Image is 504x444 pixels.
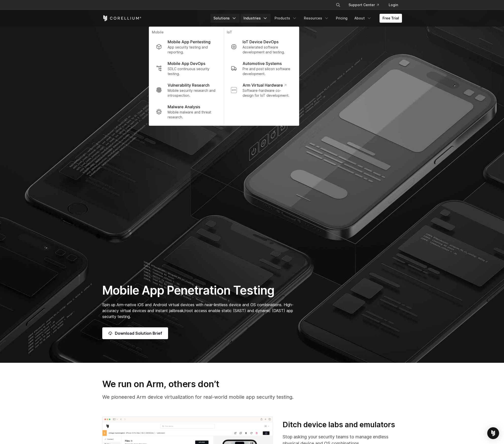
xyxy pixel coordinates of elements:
[168,61,205,66] p: Mobile App DevOps
[380,14,402,23] a: Free Trial
[345,0,383,9] a: Support Center
[227,79,296,101] a: Arm Virtual Hardware Software-hardware co-design for IoT development.
[102,283,299,298] h1: Mobile App Penetration Testing
[243,61,282,66] p: Automotive Systems
[115,330,162,336] span: Download Solution Brief
[102,15,141,21] a: Corellium Home
[152,101,221,123] a: Malware Analysis Mobile malware and threat research.
[168,66,217,76] p: SDLC continuous security testing.
[243,39,278,45] p: IoT Device DevOps
[102,302,294,319] span: Spin up Arm-native iOS and Android virtual devices with near-limitless device and OS combinations...
[102,327,168,339] a: Download Solution Brief
[351,14,375,23] a: About
[227,58,296,79] a: Automotive Systems Pre and post silicon software development.
[152,36,221,58] a: Mobile App Pentesting App security testing and reporting.
[487,427,499,439] div: Open Intercom Messenger
[385,0,402,9] a: Login
[152,79,221,101] a: Vulnerability Research Mobile security research and introspection.
[330,0,402,9] div: Navigation Menu
[210,14,402,23] div: Navigation Menu
[283,420,402,429] h3: Ditch device labs and emulators
[168,39,210,45] p: Mobile App Pentesting
[168,45,217,55] p: App security testing and reporting.
[334,0,343,9] button: Search
[333,14,350,23] a: Pricing
[227,30,296,36] p: IoT
[301,14,332,23] a: Resources
[152,58,221,79] a: Mobile App DevOps SDLC continuous security testing.
[168,82,209,88] p: Vulnerability Research
[241,14,271,23] a: Industries
[243,82,286,88] p: Arm Virtual Hardware
[168,88,217,98] p: Mobile security research and introspection.
[168,110,217,120] p: Mobile malware and threat research.
[243,88,292,98] p: Software-hardware co-design for IoT development.
[102,393,402,401] p: We pioneered Arm device virtualization for real-world mobile app security testing.
[102,379,402,389] h3: We run on Arm, others don’t
[243,45,292,55] p: Accelerated software development and testing.
[243,66,292,76] p: Pre and post silicon software development.
[272,14,300,23] a: Products
[227,36,296,58] a: IoT Device DevOps Accelerated software development and testing.
[152,30,221,36] p: Mobile
[168,104,200,110] p: Malware Analysis
[210,14,240,23] a: Solutions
